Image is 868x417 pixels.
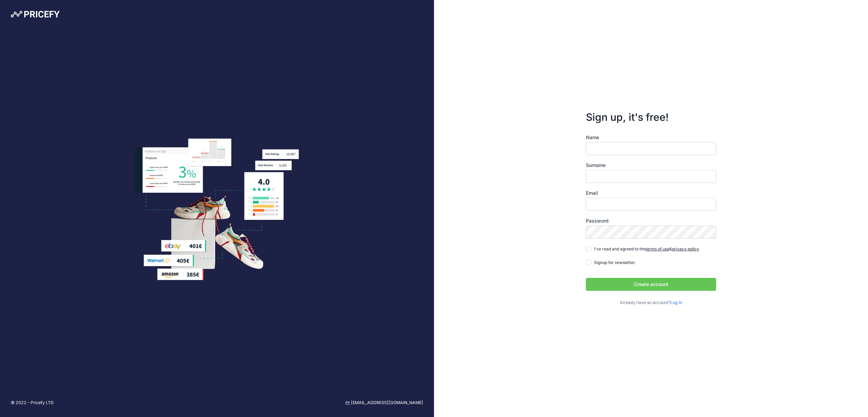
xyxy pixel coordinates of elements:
label: Surname [586,162,716,169]
label: Email [586,190,716,196]
label: Name [586,134,716,141]
a: terms of use [646,246,669,251]
button: Create account [586,278,716,291]
span: Signup for newsletter. [594,260,636,265]
h3: Sign up, it's free! [586,111,716,123]
label: Password [586,217,716,224]
p: Already have an account? [586,300,716,306]
a: [EMAIL_ADDRESS][DOMAIN_NAME] [346,400,423,406]
a: Log in [670,300,682,305]
img: Pricefy [11,11,60,18]
p: © 2022 - Pricefy LTD [11,400,54,406]
span: I've read and agreed to the & [594,246,699,251]
a: privacy policy [672,246,699,251]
